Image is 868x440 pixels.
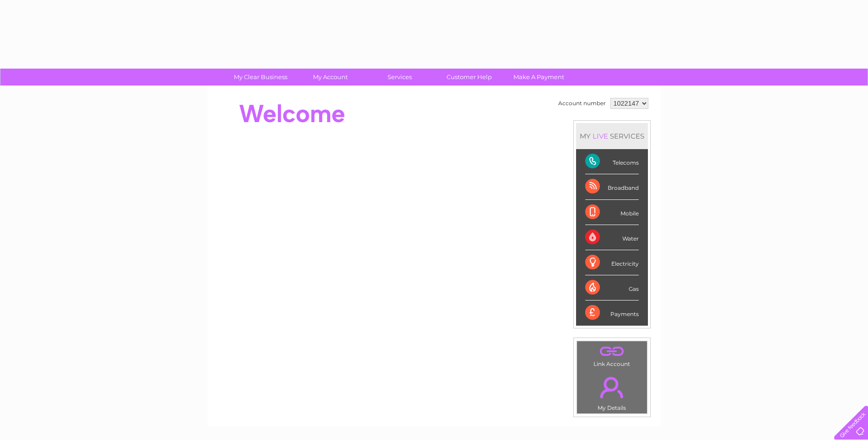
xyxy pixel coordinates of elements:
a: Services [362,69,437,86]
div: MY SERVICES [576,123,648,149]
div: Telecoms [585,149,639,174]
div: Payments [585,300,639,325]
td: My Details [577,369,647,414]
a: My Account [292,69,368,86]
td: Account number [556,96,608,111]
div: LIVE [591,132,610,140]
a: Customer Help [431,69,507,86]
a: . [579,343,645,360]
a: Make A Payment [501,69,577,86]
div: Broadband [585,174,639,199]
a: My Clear Business [223,69,298,86]
div: Mobile [585,200,639,225]
div: Electricity [585,250,639,275]
td: Link Account [577,341,647,370]
a: . [579,371,645,403]
div: Gas [585,275,639,300]
div: Water [585,225,639,250]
